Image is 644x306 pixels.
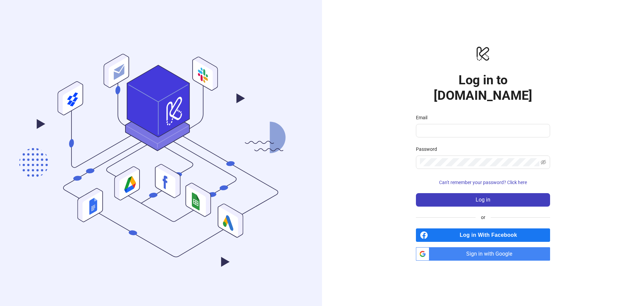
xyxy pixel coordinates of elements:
[439,180,527,185] span: Can't remember your password? Click here
[416,114,432,121] label: Email
[416,180,550,185] a: Can't remember your password? Click here
[416,193,550,207] button: Log in
[416,145,441,153] label: Password
[420,127,545,135] input: Email
[420,158,539,166] input: Password
[541,160,546,165] span: eye-invisible
[416,177,550,188] button: Can't remember your password? Click here
[416,228,550,242] a: Log in With Facebook
[416,72,550,103] h1: Log in to [DOMAIN_NAME]
[476,214,491,221] span: or
[476,197,490,203] span: Log in
[432,247,550,261] span: Sign in with Google
[416,247,550,261] a: Sign in with Google
[431,228,550,242] span: Log in With Facebook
